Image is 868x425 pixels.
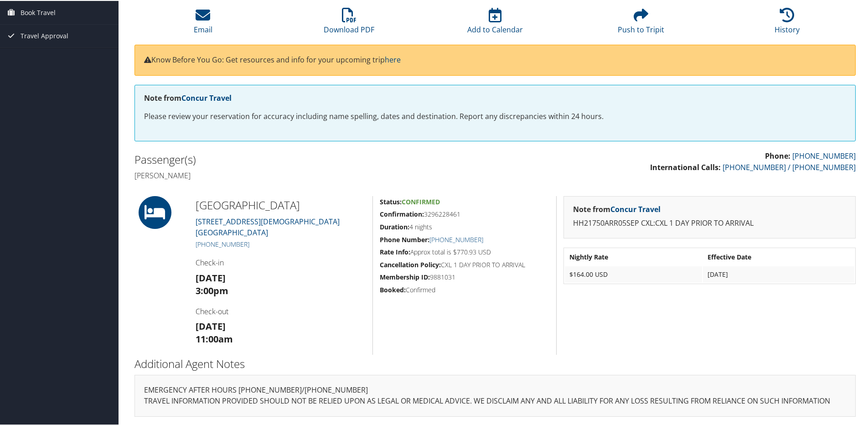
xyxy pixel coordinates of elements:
[21,0,56,23] span: Book Travel
[380,285,406,293] strong: Booked:
[792,150,856,160] a: [PHONE_NUMBER]
[565,265,702,282] td: $164.00 USD
[467,12,523,34] a: Add to Calendar
[703,265,854,282] td: [DATE]
[324,12,374,34] a: Download PDF
[650,161,721,171] strong: International Calls:
[196,271,226,283] strong: [DATE]
[134,374,856,416] div: EMERGENCY AFTER HOURS [PHONE_NUMBER]/[PHONE_NUMBER]
[703,248,854,264] th: Effective Date
[380,209,424,218] strong: Confirmation:
[196,197,366,212] h2: [GEOGRAPHIC_DATA]
[402,197,440,205] span: Confirmed
[144,92,232,102] strong: Note from
[144,53,846,65] p: Know Before You Go: Get resources and info for your upcoming trip
[196,284,228,296] strong: 3:00pm
[196,332,233,344] strong: 11:00am
[196,257,366,267] h4: Check-in
[565,248,702,264] th: Nightly Rate
[134,170,488,180] h4: [PERSON_NAME]
[181,92,232,102] a: Concur Travel
[380,272,549,281] h5: 9881031
[196,216,340,237] a: [STREET_ADDRESS][DEMOGRAPHIC_DATA][GEOGRAPHIC_DATA]
[380,259,441,268] strong: Cancellation Policy:
[196,306,366,316] h4: Check-out
[380,209,549,218] h5: 3296228461
[380,197,402,205] strong: Status:
[21,24,68,47] span: Travel Approval
[775,12,800,34] a: History
[380,247,410,255] strong: Rate Info:
[380,272,430,280] strong: Membership ID:
[380,285,549,294] h5: Confirmed
[385,54,401,64] a: here
[380,247,549,256] h5: Approx total is $770.93 USD
[144,110,846,122] p: Please review your reservation for accuracy including name spelling, dates and destination. Repor...
[134,355,856,371] h2: Additional Agent Notes
[144,394,846,406] p: TRAVEL INFORMATION PROVIDED SHOULD NOT BE RELIED UPON AS LEGAL OR MEDICAL ADVICE. WE DISCLAIM ANY...
[134,151,488,166] h2: Passenger(s)
[194,12,212,34] a: Email
[573,203,661,213] strong: Note from
[573,217,846,228] p: HH21750ARR05SEP CXL:CXL 1 DAY PRIOR TO ARRIVAL
[610,203,661,213] a: Concur Travel
[618,12,664,34] a: Push to Tripit
[380,222,409,230] strong: Duration:
[380,222,549,231] h5: 4 nights
[196,239,249,248] a: [PHONE_NUMBER]
[765,150,790,160] strong: Phone:
[380,259,549,269] h5: CXL 1 DAY PRIOR TO ARRIVAL
[380,234,429,243] strong: Phone Number:
[196,319,226,332] strong: [DATE]
[723,161,856,171] a: [PHONE_NUMBER] / [PHONE_NUMBER]
[429,234,483,243] a: [PHONE_NUMBER]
